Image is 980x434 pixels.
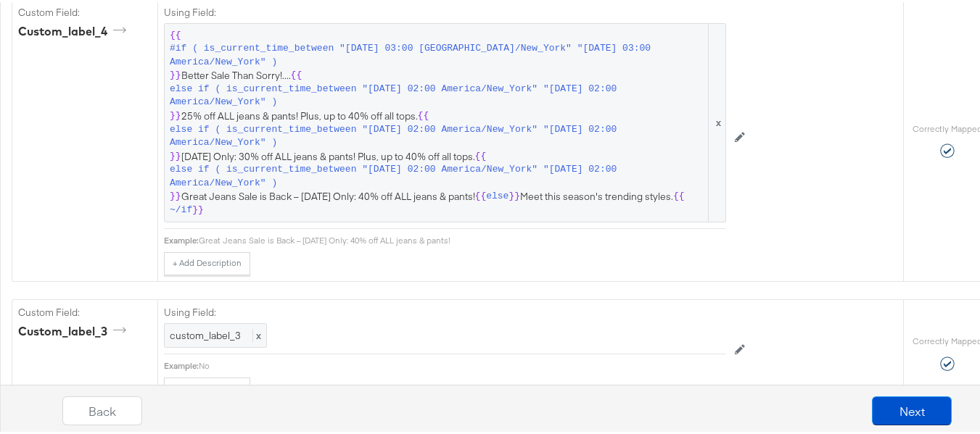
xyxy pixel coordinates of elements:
span: else if ( is_current_time_between "[DATE] 02:00 America/New_York" "[DATE] 02:00 America/New_York" ) [170,80,706,107]
div: Example: [164,358,199,370]
label: Custom Field: [18,304,152,317]
div: Example: [164,233,199,244]
span: }} [508,188,520,201]
span: custom_label_3 [170,327,241,340]
span: else if ( is_current_time_between "[DATE] 02:00 America/New_York" "[DATE] 02:00 America/New_York" ) [170,161,706,188]
span: {{ [673,188,685,201]
label: Using Field: [164,4,726,17]
button: Back [62,394,142,423]
span: x [708,22,725,220]
div: custom_label_4 [18,21,131,38]
span: }} [170,188,181,201]
button: + Add Description [164,250,250,273]
span: else [486,188,508,201]
span: {{ [418,107,429,121]
label: Custom Field: [18,4,152,17]
span: #if ( is_current_time_between "[DATE] 03:00 [GEOGRAPHIC_DATA]/New_York" "[DATE] 03:00 America/New... [170,40,706,67]
label: Using Field: [164,304,726,317]
span: }} [170,67,181,80]
span: {{ [475,188,487,201]
div: No [199,358,726,370]
span: {{ [291,67,302,80]
span: ~/if [170,201,192,215]
span: }} [170,148,181,162]
span: else if ( is_current_time_between "[DATE] 02:00 America/New_York" "[DATE] 02:00 America/New_York" ) [170,121,706,148]
span: {{ [475,148,487,162]
span: Better Sale Than Sorry!.... 25% off ALL jeans & pants! Plus, up to 40% off all tops. [DATE] Only:... [170,27,720,215]
div: custom_label_3 [18,321,131,338]
span: {{ [170,27,181,41]
span: }} [170,107,181,121]
span: x [252,327,261,340]
span: }} [192,201,204,215]
div: Great Jeans Sale is Back – [DATE] Only: 40% off ALL jeans & pants! [199,233,726,244]
button: Next [872,394,952,423]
